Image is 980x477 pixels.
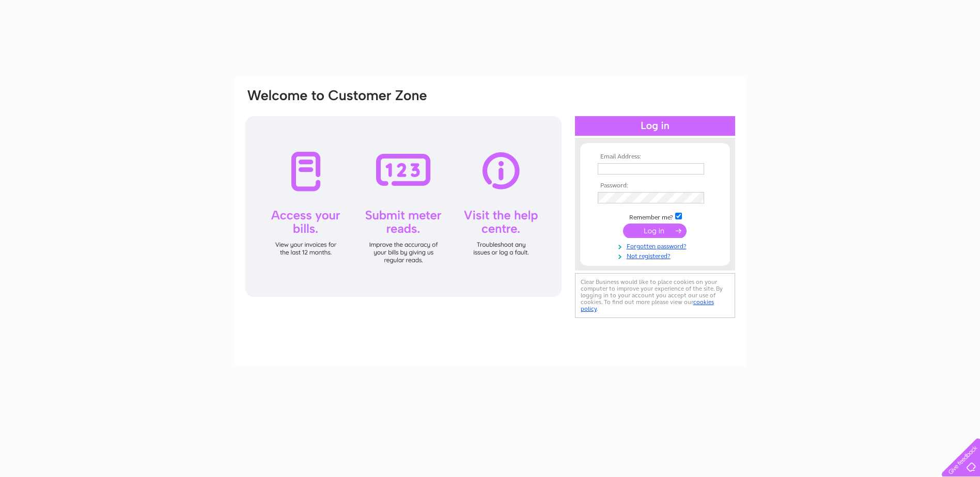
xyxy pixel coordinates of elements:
[595,182,715,189] th: Password:
[581,298,714,312] a: cookies policy
[598,250,715,260] a: Not registered?
[595,211,715,221] td: Remember me?
[575,273,735,318] div: Clear Business would like to place cookies on your computer to improve your experience of the sit...
[595,153,715,161] th: Email Address:
[623,224,687,238] input: Submit
[598,241,715,250] a: Forgotten password?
